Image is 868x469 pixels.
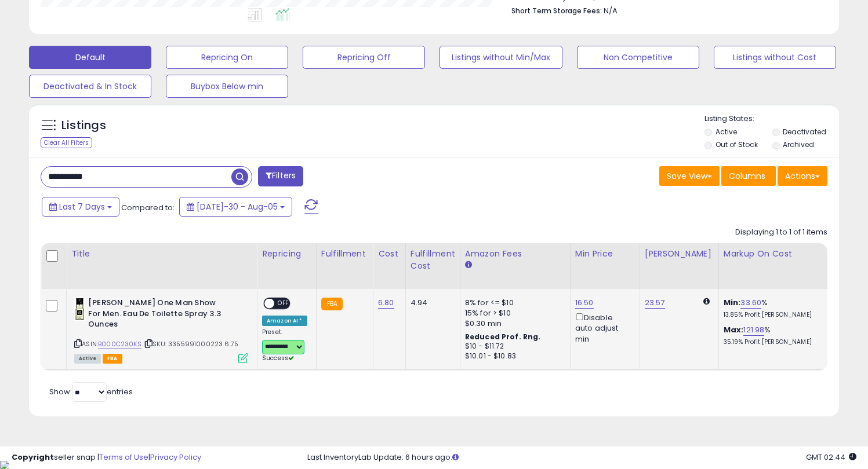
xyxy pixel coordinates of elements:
div: Clear All Filters [41,137,92,148]
i: Calculated using Dynamic Max Price. [703,298,710,305]
label: Out of Stock [716,140,758,149]
button: Listings without Min/Max [440,46,562,69]
div: $0.30 min [465,318,561,329]
button: Repricing Off [303,46,425,69]
span: | SKU: 3355991000223 6.75 [143,339,238,349]
button: Last 7 Days [42,197,119,217]
span: 2025-08-13 02:44 GMT [806,452,856,463]
div: Amazon AI * [262,316,307,326]
div: [PERSON_NAME] [645,248,714,260]
div: Last InventoryLab Update: 6 hours ago. [307,452,856,463]
span: OFF [274,299,293,309]
div: Preset: [262,328,307,362]
b: Max: [724,324,744,335]
button: Repricing On [166,46,288,69]
span: Show: entries [49,386,133,397]
a: 6.80 [378,297,394,309]
small: Amazon Fees. [465,260,472,270]
button: Filters [258,166,303,186]
div: Amazon Fees [465,248,565,260]
b: Min: [724,297,741,308]
div: 8% for <= $10 [465,298,561,308]
b: Short Term Storage Fees: [511,6,602,16]
div: Markup on Cost [724,248,824,260]
div: Disable auto adjust min [575,311,631,345]
a: 23.57 [645,297,665,309]
strong: Copyright [12,452,54,463]
button: Actions [778,166,827,186]
label: Deactivated [783,127,826,137]
p: 13.85% Profit [PERSON_NAME] [724,311,820,319]
div: 4.94 [411,298,451,308]
button: Default [29,46,151,69]
button: Listings without Cost [714,46,836,69]
button: Columns [721,166,776,186]
button: Buybox Below min [166,75,288,98]
small: FBA [321,298,343,310]
div: Min Price [575,248,635,260]
th: The percentage added to the cost of goods (COGS) that forms the calculator for Min & Max prices. [718,243,829,289]
div: Title [71,248,252,260]
span: Last 7 Days [59,201,105,212]
b: [PERSON_NAME] One Man Show For Men. Eau De Toilette Spray 3.3 Ounces [88,298,229,333]
div: Displaying 1 to 1 of 1 items [735,227,827,238]
div: % [724,298,820,319]
div: % [724,325,820,346]
div: Repricing [262,248,311,260]
span: All listings currently available for purchase on Amazon [74,354,101,364]
button: Non Competitive [577,46,699,69]
button: Save View [659,166,720,186]
p: 35.19% Profit [PERSON_NAME] [724,338,820,346]
a: Privacy Policy [150,452,201,463]
div: 15% for > $10 [465,308,561,318]
a: B000C230KS [98,339,141,349]
span: Compared to: [121,202,175,213]
button: [DATE]-30 - Aug-05 [179,197,292,217]
a: 33.60 [740,297,761,309]
span: Success [262,354,294,362]
label: Active [716,127,737,137]
span: N/A [604,5,618,16]
div: ASIN: [74,298,248,362]
a: 121.98 [743,324,764,336]
label: Archived [783,140,814,149]
div: Fulfillment Cost [411,248,455,272]
button: Deactivated & In Stock [29,75,151,98]
span: FBA [103,354,122,364]
div: Fulfillment [321,248,368,260]
div: seller snap | | [12,452,201,463]
span: Columns [729,170,765,182]
div: $10.01 - $10.83 [465,351,561,361]
a: 16.50 [575,297,594,309]
div: Cost [378,248,401,260]
div: $10 - $11.72 [465,342,561,351]
span: [DATE]-30 - Aug-05 [197,201,278,212]
img: 41GRMfNhNjL._SL40_.jpg [74,298,85,321]
a: Terms of Use [99,452,148,463]
b: Reduced Prof. Rng. [465,332,541,342]
p: Listing States: [704,113,839,124]
h5: Listings [61,118,106,134]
